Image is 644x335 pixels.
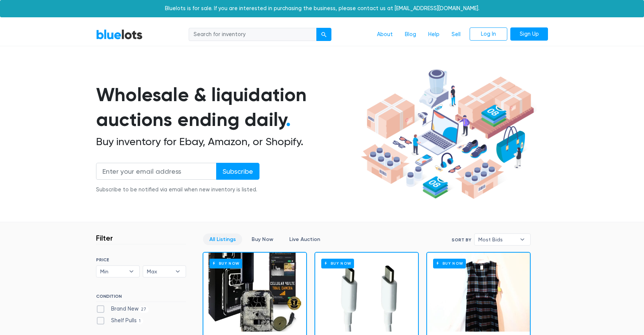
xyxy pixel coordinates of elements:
h2: Buy inventory for Ebay, Amazon, or Shopify. [96,135,358,148]
span: Min [100,266,125,277]
input: Search for inventory [189,28,317,41]
h6: Buy Now [209,259,242,268]
h6: CONDITION [96,294,186,302]
a: Buy Now [427,253,530,332]
label: Brand New [96,305,149,313]
span: . [286,108,291,131]
b: ▾ [170,266,186,277]
a: Live Auction [283,233,327,245]
a: BlueLots [96,29,143,40]
h6: Buy Now [433,259,466,268]
input: Subscribe [216,163,259,180]
label: Shelf Pulls [96,317,143,325]
div: Subscribe to be notified via email when new inventory is listed. [96,186,259,194]
a: Buy Now [315,253,418,332]
span: 27 [139,306,149,312]
a: About [371,27,399,42]
span: 1 [137,318,143,324]
a: Blog [399,27,422,42]
span: Most Bids [478,234,516,245]
img: hero-ee84e7d0318cb26816c560f6b4441b76977f77a177738b4e94f68c95b2b83dbb.png [358,66,537,203]
a: Buy Now [203,253,306,332]
span: Max [147,266,172,277]
h6: Buy Now [321,259,354,268]
a: All Listings [203,233,242,245]
label: Sort By [452,236,471,243]
a: Sign Up [510,27,548,41]
a: Help [422,27,446,42]
a: Log In [470,27,507,41]
b: ▾ [514,234,530,245]
a: Buy Now [245,233,280,245]
h6: PRICE [96,257,186,262]
b: ▾ [124,266,139,277]
h1: Wholesale & liquidation auctions ending daily [96,82,358,132]
h3: Filter [96,233,113,243]
input: Enter your email address [96,163,217,180]
a: Sell [446,27,467,42]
